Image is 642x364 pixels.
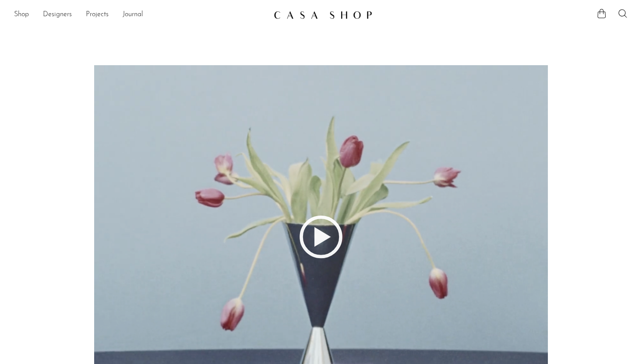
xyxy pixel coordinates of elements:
[14,9,29,21] a: Shop
[86,9,109,21] a: Projects
[123,9,143,21] a: Journal
[43,9,72,21] a: Designers
[14,7,267,22] nav: Desktop navigation
[14,7,267,22] ul: NEW HEADER MENU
